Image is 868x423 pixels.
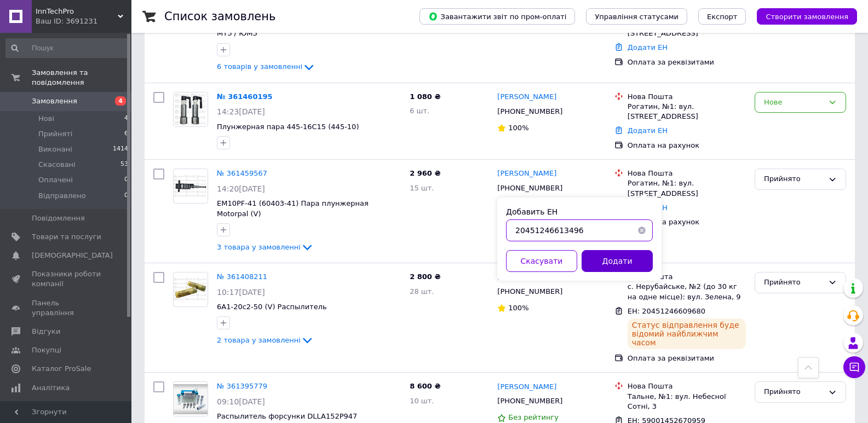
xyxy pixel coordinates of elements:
[586,8,687,25] button: Управління статусами
[410,184,434,192] span: 15 шт.
[217,336,314,344] a: 2 товара у замовленні
[757,8,857,25] button: Створити замовлення
[217,336,301,344] span: 2 товара у замовленні
[764,386,824,398] div: Прийнято
[631,219,653,241] button: Очистить
[217,92,273,101] a: № 361460195
[764,97,824,108] div: Нове
[38,144,72,154] span: Виконані
[707,13,738,21] span: Експорт
[174,175,208,198] img: Фото товару
[36,7,118,16] span: InnTechPro
[32,345,61,355] span: Покупці
[32,298,101,318] span: Панель управління
[508,304,528,312] span: 100%
[698,8,746,25] button: Експорт
[217,273,267,281] a: № 361408211
[628,43,668,51] a: Додати ЕН
[120,160,128,170] span: 53
[217,184,265,193] span: 14:20[DATE]
[628,354,746,363] div: Оплата за реквізитами
[506,207,557,216] label: Добавить ЕН
[582,250,653,272] button: Додати
[32,68,131,88] span: Замовлення та повідомлення
[115,96,126,106] span: 4
[628,392,746,412] div: Тальне, №1: вул. Небесної Сотні, 3
[173,272,208,307] a: Фото товару
[410,382,440,390] span: 8 600 ₴
[410,92,440,101] span: 1 080 ₴
[628,126,668,135] a: Додати ЕН
[113,144,128,154] span: 1414
[628,307,705,315] span: ЕН: 20451246609680
[217,303,327,311] a: 6А1-20с2-50 (V) Распылитель
[628,57,746,67] div: Оплата за реквізитами
[164,10,275,23] h1: Список замовлень
[628,141,746,150] div: Оплата на рахунок
[764,173,824,185] div: Прийнято
[217,123,359,131] a: Плунжерная пара 445-16С15 (445-10)
[174,277,208,301] img: Фото товару
[38,114,54,124] span: Нові
[124,175,128,185] span: 0
[32,364,91,374] span: Каталог ProSale
[38,129,72,139] span: Прийняті
[38,191,86,201] span: Відправлено
[628,92,746,102] div: Нова Пошта
[628,102,746,121] div: Рогатин, №1: вул. [STREET_ADDRESS]
[628,217,746,227] div: Оплата на рахунок
[410,107,429,115] span: 6 шт.
[173,169,208,204] a: Фото товару
[32,327,60,337] span: Відгуки
[217,243,314,251] a: 3 товара у замовленні
[32,269,101,289] span: Показники роботи компанії
[173,381,208,416] a: Фото товару
[506,250,577,272] button: Скасувати
[495,105,565,119] div: [PHONE_NUMBER]
[217,62,315,71] a: 6 товарів у замовленні
[38,160,76,170] span: Скасовані
[628,282,746,302] div: с. Нерубайське, №2 (до 30 кг на одне місце): вул. Зелена, 9
[32,96,77,106] span: Замовлення
[428,11,566,21] span: Завантажити звіт по пром-оплаті
[628,178,746,198] div: Рогатин, №1: вул. [STREET_ADDRESS]
[497,382,556,392] a: [PERSON_NAME]
[32,213,85,223] span: Повідомлення
[419,8,575,25] button: Завантажити звіт по пром-оплаті
[217,199,369,218] a: EM10PF-41 (60403-41) Пара плунжерная Motorpal (V)
[497,92,556,102] a: [PERSON_NAME]
[410,169,440,177] span: 2 960 ₴
[174,384,208,415] img: Фото товару
[766,13,848,21] span: Створити замовлення
[595,13,679,21] span: Управління статусами
[217,288,265,297] span: 10:17[DATE]
[5,38,129,58] input: Пошук
[124,191,128,201] span: 0
[217,243,301,251] span: 3 товара у замовленні
[217,63,302,71] span: 6 товарів у замовленні
[495,285,565,299] div: [PHONE_NUMBER]
[38,175,73,185] span: Оплачені
[217,169,267,177] a: № 361459567
[746,12,857,20] a: Створити замовлення
[410,287,434,295] span: 28 шт.
[628,169,746,178] div: Нова Пошта
[508,124,528,132] span: 100%
[32,232,101,242] span: Товари та послуги
[495,181,565,195] div: [PHONE_NUMBER]
[410,273,440,281] span: 2 800 ₴
[764,277,824,288] div: Прийнято
[217,382,267,390] a: № 361395779
[217,397,265,406] span: 09:10[DATE]
[508,413,559,421] span: Без рейтингу
[32,383,70,393] span: Аналітика
[495,394,565,408] div: [PHONE_NUMBER]
[173,92,208,127] a: Фото товару
[124,129,128,139] span: 6
[628,318,746,349] div: Статус відправлення буде відомий найближчим часом
[410,397,434,405] span: 10 шт.
[36,16,131,26] div: Ваш ID: 3691231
